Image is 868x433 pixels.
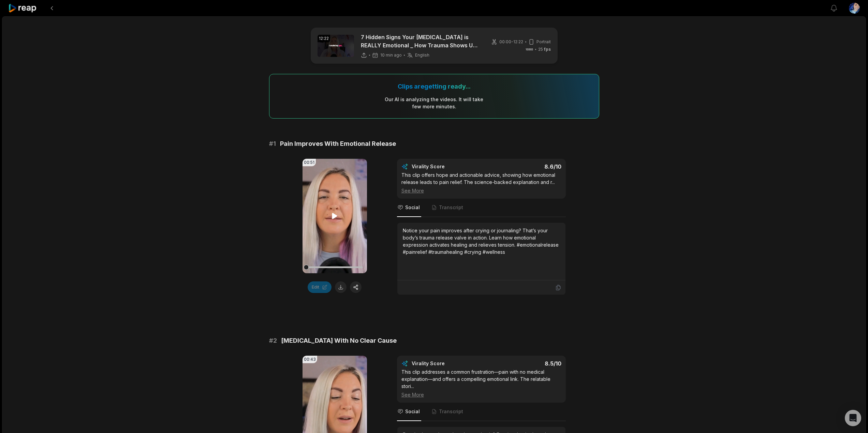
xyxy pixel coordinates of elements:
[281,336,397,345] span: [MEDICAL_DATA] With No Clear Cause
[269,139,276,149] span: # 1
[401,391,561,398] div: See More
[439,408,463,415] span: Transcript
[405,204,420,211] span: Social
[488,163,561,170] div: 8.6 /10
[308,281,332,293] button: Edit
[536,39,551,45] span: Portrait
[398,82,471,90] div: Clips are getting ready...
[845,410,861,426] div: Open Intercom Messenger
[403,227,560,256] div: Notice your pain improves after crying or journaling? That’s your body’s trauma release valve in ...
[415,52,429,58] span: English
[397,403,566,421] nav: Tabs
[412,163,485,170] div: Virality Score
[401,368,561,398] div: This clip addresses a common frustration—pain with no medical explanation—and offers a compelling...
[401,187,561,194] div: See More
[544,47,551,52] span: fps
[439,204,463,211] span: Transcript
[397,199,566,217] nav: Tabs
[488,360,561,367] div: 8.5 /10
[538,46,551,52] span: 25
[384,96,484,110] div: Our AI is analyzing the video s . It will take few more minutes.
[361,33,479,49] p: 7 Hidden Signs Your [MEDICAL_DATA] is REALLY Emotional _ How Trauma Shows Up in the Body
[303,159,367,273] video: Your browser does not support mp4 format.
[405,408,420,415] span: Social
[499,39,523,45] span: 00:00 - 12:22
[380,52,402,58] span: 10 min ago
[412,360,485,367] div: Virality Score
[318,35,330,42] div: 12:22
[269,336,277,345] span: # 2
[280,139,396,149] span: Pain Improves With Emotional Release
[401,171,561,194] div: This clip offers hope and actionable advice, showing how emotional release leads to pain relief. ...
